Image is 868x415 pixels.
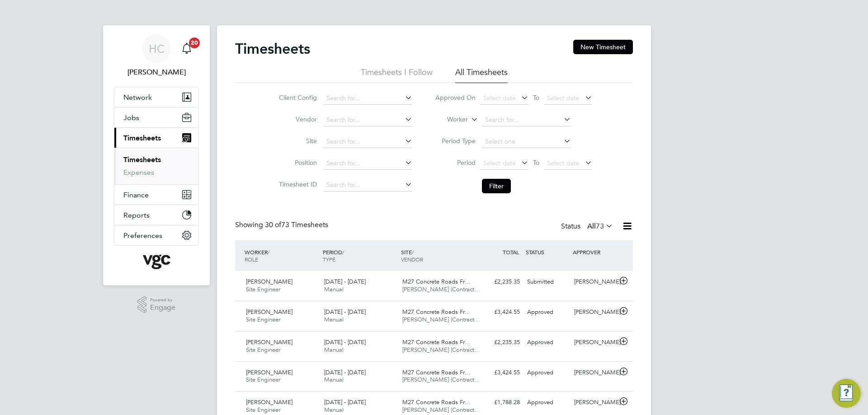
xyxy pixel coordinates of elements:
[361,67,433,83] li: Timesheets I Follow
[265,220,328,229] span: 73 Timesheets
[123,93,152,102] span: Network
[455,67,508,83] li: All Timesheets
[476,335,524,350] div: £2,235.35
[123,168,154,177] a: Expenses
[114,67,199,78] span: Heena Chatrath
[246,278,292,285] span: [PERSON_NAME]
[435,93,476,102] label: Approved On
[114,148,198,184] div: Timesheets
[150,296,175,304] span: Powered by
[401,256,423,263] span: VENDOR
[503,248,519,256] span: TOTAL
[483,159,516,167] span: Select date
[587,222,613,231] label: All
[571,305,618,320] div: [PERSON_NAME]
[114,225,198,245] button: Preferences
[571,275,618,289] div: [PERSON_NAME]
[246,346,280,354] span: Site Engineer
[482,179,511,193] button: Filter
[571,365,618,380] div: [PERSON_NAME]
[342,248,344,256] span: /
[323,135,412,148] input: Search for...
[114,34,199,78] a: HC[PERSON_NAME]
[123,155,161,164] a: Timesheets
[547,94,580,102] span: Select date
[427,115,468,124] label: Worker
[276,159,317,167] label: Position
[402,376,480,383] span: [PERSON_NAME] (Contract…
[114,107,198,127] button: Jobs
[103,25,210,285] nav: Main navigation
[482,135,571,148] input: Select one
[832,379,861,408] button: Engage Resource Center
[324,398,366,406] span: [DATE] - [DATE]
[324,308,366,316] span: [DATE] - [DATE]
[435,137,476,145] label: Period Type
[571,244,618,260] div: APPROVER
[402,346,480,354] span: [PERSON_NAME] (Contract…
[246,308,292,316] span: [PERSON_NAME]
[246,376,280,383] span: Site Engineer
[324,376,344,383] span: Manual
[524,365,571,380] div: Approved
[476,395,524,410] div: £1,788.28
[524,244,571,260] div: STATUS
[246,285,280,293] span: Site Engineer
[114,205,198,225] button: Reports
[524,395,571,410] div: Approved
[530,92,542,103] span: To
[402,406,480,414] span: [PERSON_NAME] (Contract…
[114,128,198,148] button: Timesheets
[143,255,170,269] img: vgcgroup-logo-retina.png
[323,114,412,126] input: Search for...
[402,398,471,406] span: M27 Concrete Roads Fr…
[123,211,150,219] span: Reports
[524,335,571,350] div: Approved
[402,308,471,316] span: M27 Concrete Roads Fr…
[276,180,317,188] label: Timesheet ID
[123,134,161,142] span: Timesheets
[399,244,477,267] div: SITE
[245,256,258,263] span: ROLE
[246,338,292,346] span: [PERSON_NAME]
[178,34,196,63] a: 20
[476,275,524,289] div: £2,235.35
[246,368,292,376] span: [PERSON_NAME]
[137,296,176,313] a: Powered byEngage
[530,157,542,168] span: To
[265,220,281,229] span: 30 of
[571,395,618,410] div: [PERSON_NAME]
[114,255,199,269] a: Go to home page
[524,305,571,320] div: Approved
[114,87,198,107] button: Network
[123,191,149,199] span: Finance
[412,248,414,256] span: /
[402,316,480,323] span: [PERSON_NAME] (Contract…
[596,222,604,231] span: 73
[483,94,516,102] span: Select date
[276,137,317,145] label: Site
[402,278,471,285] span: M27 Concrete Roads Fr…
[324,285,344,293] span: Manual
[114,185,198,205] button: Finance
[235,220,330,230] div: Showing
[321,244,399,267] div: PERIOD
[324,406,344,414] span: Manual
[476,305,524,320] div: £3,424.55
[561,220,615,233] div: Status
[524,275,571,289] div: Submitted
[476,365,524,380] div: £3,424.55
[573,40,633,54] button: New Timesheet
[235,40,310,58] h2: Timesheets
[324,368,366,376] span: [DATE] - [DATE]
[123,231,162,240] span: Preferences
[571,335,618,350] div: [PERSON_NAME]
[402,338,471,346] span: M27 Concrete Roads Fr…
[150,304,175,312] span: Engage
[324,346,344,354] span: Manual
[482,114,571,126] input: Search for...
[276,115,317,123] label: Vendor
[323,256,335,263] span: TYPE
[402,285,480,293] span: [PERSON_NAME] (Contract…
[323,92,412,105] input: Search for...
